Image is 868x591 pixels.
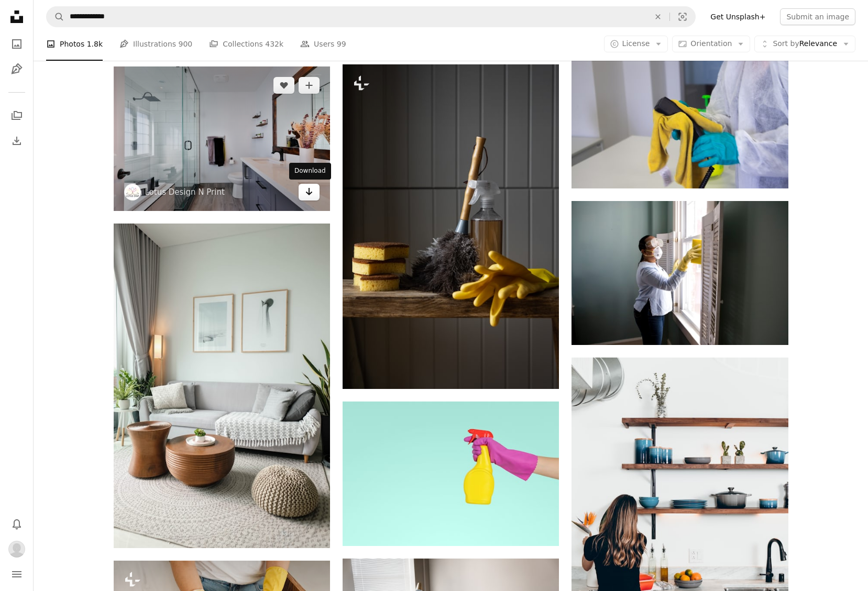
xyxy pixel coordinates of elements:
[622,39,650,48] span: License
[343,64,559,389] img: a wooden table topped with a pile of yellow gloves
[604,36,668,52] button: License
[337,38,346,50] span: 99
[124,184,141,200] img: Go to Lotus Design N Print's profile
[209,27,283,61] a: Collections 432k
[114,224,330,548] img: a living room filled with furniture and a large window
[299,184,320,200] a: Download
[300,27,346,61] a: Users 99
[46,6,696,27] form: Find visuals sitewide
[780,8,855,25] button: Submit an image
[119,27,192,61] a: Illustrations 900
[179,38,193,50] span: 900
[114,133,330,143] a: white ceramic sink near white ceramic sink
[299,77,320,94] button: Add to Collection
[572,44,788,188] img: person in white robe holding black and yellow umbrella
[343,402,559,545] img: person holding yellow plastic spray bottle
[572,201,788,345] img: woman in white long sleeve shirt and blue denim jeans standing beside white wooden framed glass
[6,130,27,151] a: Download History
[289,163,331,180] div: Download
[773,39,837,49] span: Relevance
[273,77,294,94] button: Like
[572,268,788,277] a: woman in white long sleeve shirt and blue denim jeans standing beside white wooden framed glass
[572,488,788,497] a: woman standing in front of kitchen sink
[6,34,27,54] a: Photos
[754,36,855,52] button: Sort byRelevance
[6,105,27,126] a: Collections
[672,36,750,52] button: Orientation
[773,39,799,48] span: Sort by
[114,66,330,210] img: white ceramic sink near white ceramic sink
[265,38,283,50] span: 432k
[6,539,27,560] button: Profile
[114,381,330,390] a: a living room filled with furniture and a large window
[6,564,27,585] button: Menu
[343,469,559,478] a: person holding yellow plastic spray bottle
[8,541,25,557] img: Avatar of user Portia Scott
[6,59,27,80] a: Illustrations
[704,8,772,25] a: Get Unsplash+
[6,514,27,534] button: Notifications
[343,222,559,231] a: a wooden table topped with a pile of yellow gloves
[572,111,788,121] a: person in white robe holding black and yellow umbrella
[670,7,695,27] button: Visual search
[145,187,225,197] a: Lotus Design N Print
[47,7,64,27] button: Search Unsplash
[646,7,669,27] button: Clear
[690,39,732,48] span: Orientation
[6,6,27,29] a: Home — Unsplash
